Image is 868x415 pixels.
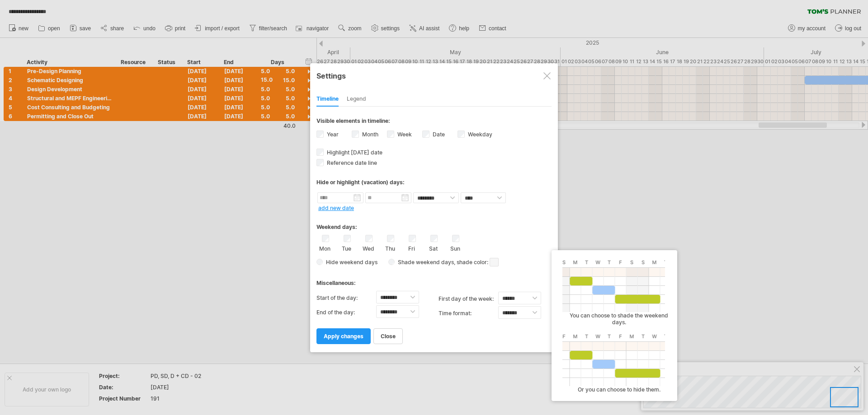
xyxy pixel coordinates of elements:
[439,292,498,306] label: first day of the week:
[325,149,382,156] span: Highlight [DATE] date
[360,131,378,138] label: Month
[316,215,552,233] div: Weekend days:
[428,243,439,252] label: Sat
[439,306,498,321] label: Time format:
[363,243,374,252] label: Wed
[406,243,417,252] label: Fri
[558,258,675,393] div: You can choose to shade the weekend days. Or you can choose to hide them.
[323,259,377,266] span: Hide weekend days
[316,271,552,289] div: Miscellaneous:
[431,131,445,138] label: Date
[396,131,412,138] label: Week
[316,179,552,186] div: Hide or highlight (vacation) days:
[319,243,330,252] label: Mon
[316,117,552,127] div: Visible elements in timeline:
[466,131,492,138] label: Weekday
[325,159,377,166] span: Reference date line
[325,131,339,138] label: Year
[316,328,371,344] a: apply changes
[318,205,354,211] a: add new date
[454,257,499,268] span: , shade color:
[395,259,454,266] span: Shade weekend days
[316,67,552,84] div: Settings
[449,243,461,252] label: Sun
[384,243,396,252] label: Thu
[490,258,499,266] span: click here to change the shade color
[347,92,366,107] div: Legend
[316,305,376,320] label: End of the day:
[316,291,376,305] label: Start of the day:
[316,92,339,107] div: Timeline
[324,333,363,340] span: apply changes
[341,243,352,252] label: Tue
[381,333,396,340] span: close
[373,328,403,344] a: close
